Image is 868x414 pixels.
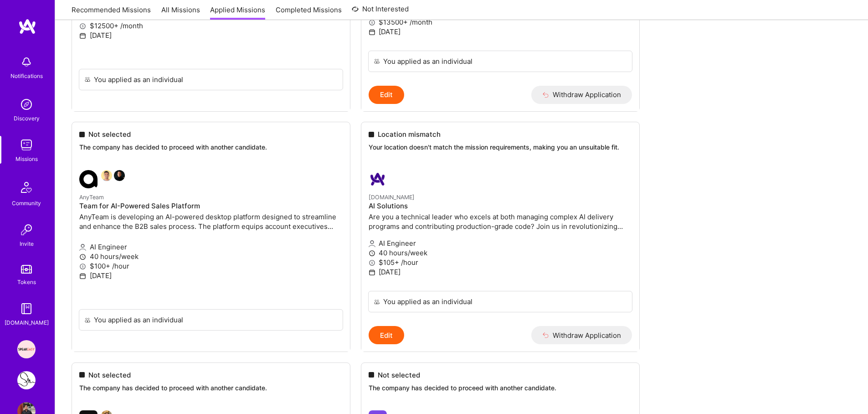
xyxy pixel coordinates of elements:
p: [DATE] [369,267,632,277]
img: guide book [17,300,36,318]
img: teamwork [17,136,36,154]
img: logo [18,18,36,35]
button: Withdraw Application [531,86,632,104]
p: 40 hours/week [369,248,632,258]
p: Your location doesn't match the mission requirements, making you an unsuitable fit. [369,143,632,152]
a: Backend Engineer for Sports Photography Workflow Platform [15,371,38,389]
p: AI Engineer [369,238,632,248]
div: You applied as an individual [383,57,473,66]
p: Are you a technical leader who excels at both managing complex AI delivery programs and contribut... [369,212,632,231]
div: Discovery [14,114,40,123]
img: Community [15,176,37,198]
i: icon MoneyGray [369,19,375,26]
img: A.Team company logo [369,170,387,188]
a: Not Interested [352,4,409,20]
button: Edit [369,86,404,104]
img: discovery [17,95,36,114]
img: bell [17,53,36,71]
div: Missions [15,154,38,164]
a: All Missions [161,5,200,20]
a: Recommended Missions [72,5,151,20]
img: Backend Engineer for Sports Photography Workflow Platform [17,371,36,389]
p: $105+ /hour [369,258,632,267]
i: icon Calendar [369,29,375,36]
a: Completed Missions [276,5,342,20]
div: [DOMAIN_NAME] [5,318,49,327]
div: You applied as an individual [383,297,473,306]
img: Speakeasy: Software Engineer to help Customers write custom functions [17,340,36,358]
i: icon Clock [369,250,375,257]
span: Location mismatch [378,129,441,139]
h4: AI Solutions [369,202,632,210]
a: Applied Missions [210,5,265,20]
a: Speakeasy: Software Engineer to help Customers write custom functions [15,340,38,358]
a: A.Team company logo[DOMAIN_NAME]AI SolutionsAre you a technical leader who excels at both managin... [361,163,639,291]
div: Tokens [17,277,36,287]
img: Invite [17,221,36,239]
div: Invite [20,239,34,248]
i: icon Applicant [369,240,375,247]
small: [DOMAIN_NAME] [369,194,415,201]
p: [DATE] [369,27,632,36]
div: Community [12,198,41,208]
img: tokens [21,265,32,274]
p: $13500+ /month [369,17,632,27]
button: Edit [369,326,404,344]
i: icon MoneyGray [369,259,375,266]
div: Notifications [10,71,43,81]
i: icon Calendar [369,269,375,276]
button: Withdraw Application [531,326,632,344]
